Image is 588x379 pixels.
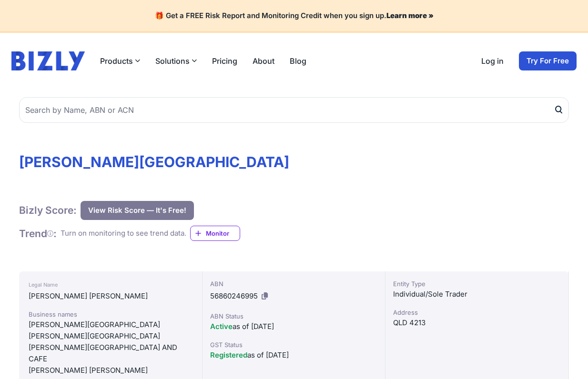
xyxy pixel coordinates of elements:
input: Search by Name, ABN or ACN [19,97,569,123]
div: Turn on monitoring to see trend data. [61,228,186,239]
span: Monitor [206,229,240,238]
div: as of [DATE] [210,349,378,361]
a: Try For Free [519,51,577,70]
div: QLD 4213 [393,317,561,329]
div: Business names [29,309,193,319]
div: as of [DATE] [210,321,378,332]
a: Monitor [190,226,240,241]
a: About [253,55,274,67]
span: Active [210,322,233,331]
button: Solutions [155,55,197,67]
a: Learn more » [386,11,434,20]
div: [PERSON_NAME][GEOGRAPHIC_DATA] AND CAFE [29,342,193,365]
h1: Bizly Score: [19,204,77,217]
div: GST Status [210,340,378,349]
div: Individual/Sole Trader [393,289,561,300]
h1: [PERSON_NAME][GEOGRAPHIC_DATA] [19,153,569,170]
div: [PERSON_NAME][GEOGRAPHIC_DATA] [29,319,193,330]
span: Registered [210,350,247,359]
span: 56860246995 [210,291,258,300]
div: Entity Type [393,279,561,289]
div: [PERSON_NAME] [PERSON_NAME] [29,365,193,376]
button: Products [100,55,140,67]
a: Pricing [212,55,237,67]
h4: 🎁 Get a FREE Risk Report and Monitoring Credit when you sign up. [11,11,577,20]
div: ABN [210,279,378,289]
a: Blog [290,55,306,67]
h1: Trend : [19,227,57,240]
div: Legal Name [29,279,193,290]
a: Log in [481,55,504,67]
div: [PERSON_NAME][GEOGRAPHIC_DATA] [29,330,193,342]
button: View Risk Score — It's Free! [81,201,194,220]
div: [PERSON_NAME] [PERSON_NAME] [29,290,193,302]
div: Address [393,308,561,317]
div: ABN Status [210,311,378,321]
